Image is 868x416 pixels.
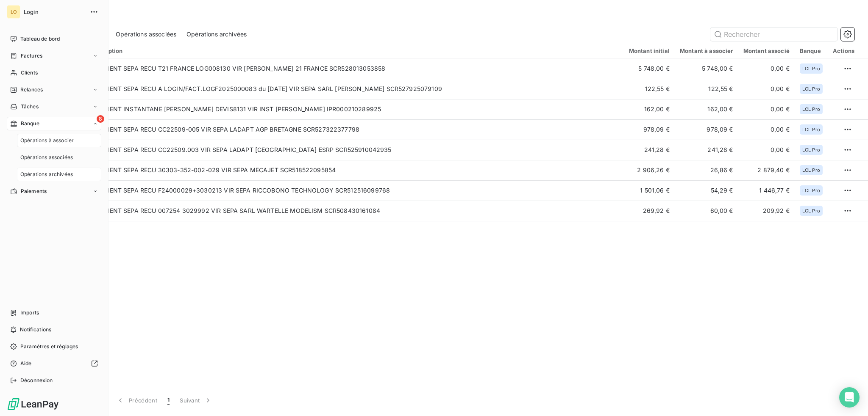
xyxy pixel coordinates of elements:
span: Tâches [21,103,39,110]
span: Déconnexion [20,377,53,384]
div: Open Intercom Messenger [839,387,860,408]
span: LCL Pro [802,188,820,193]
div: Description [91,47,619,54]
button: Suivant [175,391,217,409]
div: Montant à associer [680,47,733,54]
span: Opérations à associer [20,137,74,144]
span: LCL Pro [802,147,820,152]
span: 8 [97,115,104,123]
span: Notifications [20,326,51,333]
div: Actions [833,47,854,54]
td: VIREMENT SEPA RECU 30303-352-002-029 VIR SEPA MECAJET SCR518522095854 [86,160,624,180]
td: 60,00 € [675,201,738,221]
span: Clients [21,69,38,77]
span: Tableau de bord [20,35,60,43]
td: 2 879,40 € [738,160,795,180]
td: 241,28 € [675,140,738,160]
a: Aide [7,357,101,370]
span: Login [24,8,85,15]
td: VIREMENT SEPA RECU CC22509-005 VIR SEPA LADAPT AGP BRETAGNE SCR527322377798 [86,119,624,140]
td: 122,55 € [624,79,675,99]
span: Factures [21,52,42,60]
span: Paiements [21,187,47,195]
span: Imports [20,309,39,317]
td: 0,00 € [738,119,795,140]
td: 2 906,26 € [624,160,675,180]
td: 0,00 € [738,58,795,79]
span: Opérations associées [20,154,73,161]
td: 0,00 € [738,140,795,160]
span: LCL Pro [802,127,820,132]
td: VIREMENT SEPA RECU F24000029+3030213 VIR SEPA RICCOBONO TECHNOLOGY SCR512516099768 [86,180,624,201]
input: Rechercher [710,28,837,41]
td: 0,00 € [738,79,795,99]
div: Montant associé [743,47,790,54]
td: 1 446,77 € [738,180,795,201]
span: 1 [167,396,170,405]
td: VIREMENT SEPA RECU T21 FRANCE LOG008130 VIR [PERSON_NAME] 21 FRANCE SCR528013053858 [86,58,624,79]
button: Précédent [111,391,162,409]
img: Logo LeanPay [7,397,59,411]
td: 26,86 € [675,160,738,180]
td: 162,00 € [675,99,738,119]
div: Montant initial [629,47,670,54]
span: Banque [21,120,39,127]
td: 54,29 € [675,180,738,201]
span: LCL Pro [802,208,820,213]
td: VIREMENT SEPA RECU A LOGIN/FACT.LOGF2025000083 du [DATE] VIR SEPA SARL [PERSON_NAME] SCR527925079109 [86,79,624,99]
span: Opérations archivées [186,30,247,39]
span: Opérations associées [116,30,176,39]
td: VIREMENT INSTANTANE [PERSON_NAME] DEVIS8131 VIR INST [PERSON_NAME] IPR000210289925 [86,99,624,119]
span: Relances [20,86,43,94]
span: LCL Pro [802,107,820,112]
td: 269,92 € [624,201,675,221]
span: LCL Pro [802,168,820,173]
td: 978,09 € [624,119,675,140]
td: 978,09 € [675,119,738,140]
span: Paramètres et réglages [20,343,78,350]
div: Banque [800,47,823,54]
td: VIREMENT SEPA RECU CC22509.003 VIR SEPA LADAPT [GEOGRAPHIC_DATA] ESRP SCR525910042935 [86,140,624,160]
span: LCL Pro [802,86,820,91]
td: 1 501,06 € [624,180,675,201]
div: LO [7,5,20,19]
span: LCL Pro [802,66,820,71]
td: 5 748,00 € [624,58,675,79]
span: Aide [20,360,32,367]
td: 241,28 € [624,140,675,160]
td: 209,92 € [738,201,795,221]
span: Opérations archivées [20,171,73,178]
td: 5 748,00 € [675,58,738,79]
td: VIREMENT SEPA RECU 007254 3029992 VIR SEPA SARL WARTELLE MODELISM SCR508430161084 [86,201,624,221]
td: 162,00 € [624,99,675,119]
td: 0,00 € [738,99,795,119]
td: 122,55 € [675,79,738,99]
button: 1 [162,391,175,409]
